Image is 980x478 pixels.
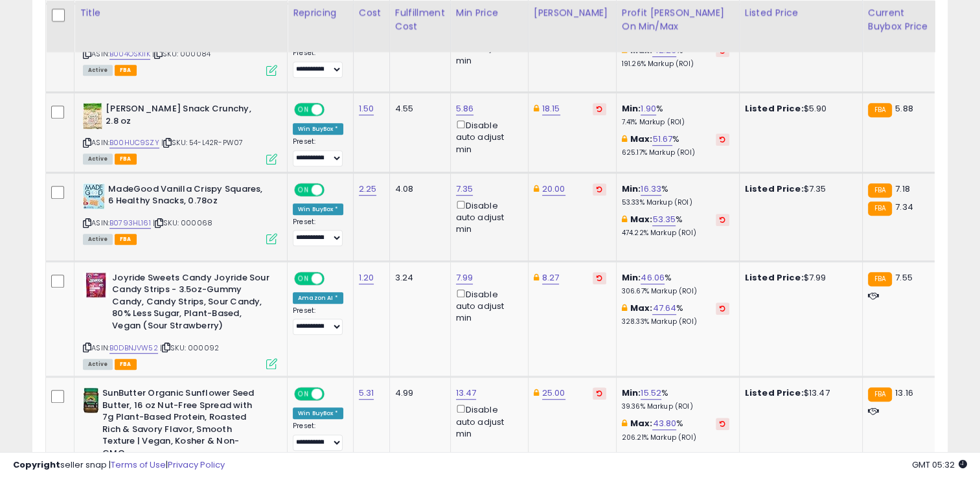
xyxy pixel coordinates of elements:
div: Disable auto adjust min [456,118,518,155]
span: 7.34 [895,201,913,213]
span: ON [295,389,312,400]
div: Profit [PERSON_NAME] on Min/Max [622,6,734,34]
div: 4.08 [395,183,440,195]
div: Title [80,6,282,20]
div: $7.99 [745,272,852,284]
a: 5.31 [359,387,374,400]
a: B004OSK1IK [109,49,150,60]
div: $13.47 [745,387,852,399]
b: Max: [630,417,653,429]
a: 7.99 [456,271,473,284]
a: 7.35 [456,183,473,196]
a: B0DBNJVW52 [109,343,158,354]
div: Amazon AI * [293,292,343,304]
b: Listed Price: [745,271,804,284]
span: ON [295,104,312,115]
span: All listings currently available for purchase on Amazon [83,359,113,370]
span: FBA [115,154,137,165]
span: ON [295,184,312,195]
small: FBA [868,183,892,198]
p: 474.22% Markup (ROI) [622,229,729,238]
div: % [622,302,729,326]
a: 16.33 [641,183,661,196]
div: Win BuyBox * [293,203,343,215]
b: Min: [622,271,641,284]
div: Preset: [293,422,343,451]
p: 191.26% Markup (ROI) [622,60,729,69]
div: % [622,103,729,127]
b: MadeGood Vanilla Crispy Squares, 6 Healthy Snacks, 0.78oz [108,183,266,211]
a: 46.06 [641,271,665,284]
div: Win BuyBox * [293,123,343,135]
a: 43.80 [652,417,676,430]
span: OFF [323,389,343,400]
a: Privacy Policy [168,459,225,471]
i: This overrides the store level max markup for this listing [622,135,627,143]
div: $7.35 [745,183,852,195]
div: 4.99 [395,387,440,399]
div: Disable auto adjust min [456,287,518,324]
p: 306.67% Markup (ROI) [622,287,729,296]
a: B00HUC9SZY [109,137,159,148]
a: 20.00 [542,183,565,196]
div: ASIN: [83,103,277,163]
b: Min: [622,183,641,195]
img: 51e2IV+YJjS._SL40_.jpg [83,103,102,129]
b: Min: [622,102,641,115]
a: Terms of Use [111,459,166,471]
span: ON [295,273,312,284]
span: All listings currently available for purchase on Amazon [83,65,113,76]
b: Min: [622,387,641,399]
b: Max: [630,213,653,225]
div: % [622,214,729,238]
img: 41pmf9MRfiL._SL40_.jpg [83,387,99,413]
div: Repricing [293,6,348,20]
div: 4.55 [395,103,440,115]
div: % [622,183,729,207]
div: Preset: [293,49,343,78]
span: All listings currently available for purchase on Amazon [83,234,113,245]
span: All listings currently available for purchase on Amazon [83,154,113,165]
div: Preset: [293,218,343,247]
span: FBA [115,234,137,245]
a: 5.86 [456,102,474,115]
small: FBA [868,387,892,402]
div: Disable auto adjust min [456,198,518,236]
span: 2025-09-6 05:32 GMT [912,459,967,471]
p: 206.21% Markup (ROI) [622,433,729,442]
div: % [622,387,729,411]
span: OFF [323,104,343,115]
b: Max: [630,302,653,314]
a: 15.52 [641,387,661,400]
div: % [622,45,729,69]
small: FBA [868,272,892,286]
span: 7.18 [895,183,910,195]
span: | SKU: 000092 [160,343,219,353]
img: 61KScibsACL._SL40_.jpg [83,183,105,209]
p: 7.41% Markup (ROI) [622,118,729,127]
a: 8.27 [542,271,560,284]
img: 51YCuYv9IrL._SL40_.jpg [83,272,109,298]
div: $5.90 [745,103,852,115]
div: ASIN: [83,272,277,368]
i: Revert to store-level Max Markup [720,136,725,142]
div: % [622,133,729,157]
div: Preset: [293,137,343,166]
a: 25.00 [542,387,565,400]
b: Listed Price: [745,102,804,115]
div: Fulfillment Cost [395,6,445,34]
div: Disable auto adjust min [456,402,518,440]
a: 53.35 [652,213,676,226]
div: 3.24 [395,272,440,284]
div: % [622,272,729,296]
p: 39.36% Markup (ROI) [622,402,729,411]
div: Min Price [456,6,523,20]
b: [PERSON_NAME] Snack Crunchy, 2.8 oz [106,103,263,130]
a: 47.64 [652,302,676,315]
small: FBA [868,201,892,216]
div: ASIN: [83,14,277,74]
span: OFF [323,273,343,284]
span: 7.55 [895,271,913,284]
a: 51.67 [652,133,672,146]
span: | SKU: 000068 [153,218,212,228]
